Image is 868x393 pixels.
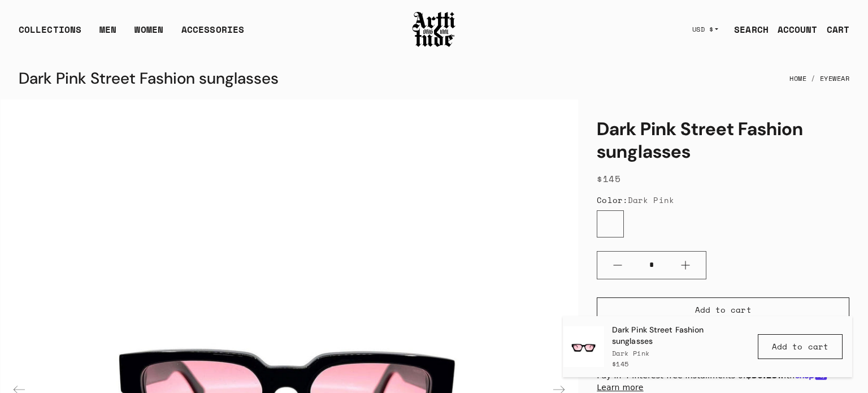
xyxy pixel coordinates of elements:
[695,304,752,316] span: Add to cart
[638,254,665,275] input: Quantity
[19,65,279,92] div: Dark Pink Street Fashion sunglasses
[789,66,806,91] a: Home
[10,23,253,45] ul: Main navigation
[134,23,163,45] a: WOMEN
[758,334,843,359] button: Add to cart
[612,359,629,369] span: $145
[181,23,244,45] div: ACCESSORIES
[597,210,624,237] label: Dark Pink
[612,325,741,347] span: Dark Pink Street Fashion sunglasses
[19,23,81,45] div: COLLECTIONS
[597,195,849,206] div: Color:
[772,341,828,352] span: Add to cart
[685,17,726,42] button: USD $
[563,326,604,367] img: Dark Pink Street Fashion sunglasses
[769,18,818,41] a: ACCOUNT
[725,18,769,41] a: SEARCH
[820,66,850,91] a: Eyewear
[628,194,674,206] span: Dark Pink
[597,172,620,185] span: $145
[692,25,714,34] span: USD $
[597,118,849,163] h1: Dark Pink Street Fashion sunglasses
[665,252,706,279] button: Plus
[411,10,457,49] img: Arttitude
[612,348,741,358] div: Dark Pink
[597,252,638,279] button: Minus
[597,297,849,322] button: Add to cart
[827,23,849,36] div: CART
[99,23,116,45] a: MEN
[818,18,849,41] a: Open cart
